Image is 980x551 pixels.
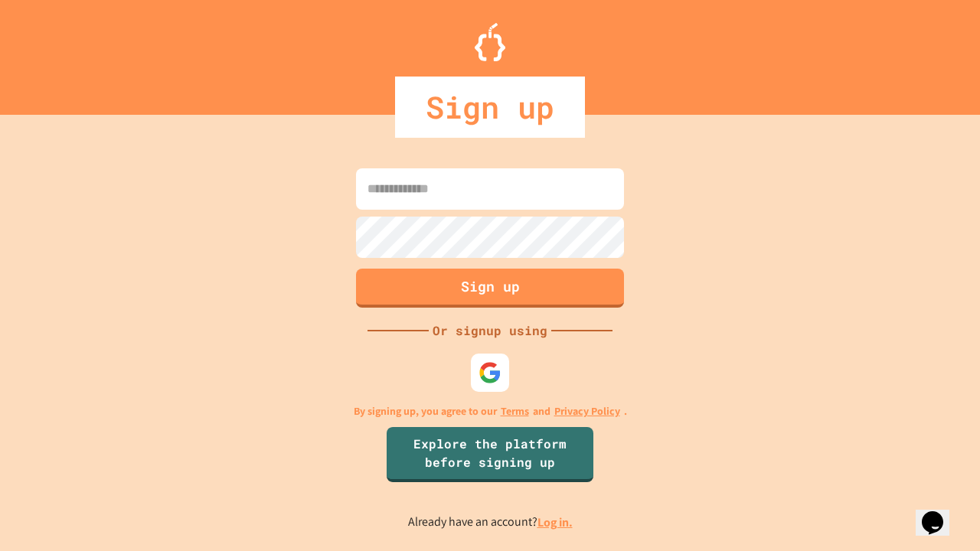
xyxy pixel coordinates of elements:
[408,513,573,532] p: Already have an account?
[554,403,620,419] a: Privacy Policy
[395,77,585,138] div: Sign up
[501,403,529,419] a: Terms
[916,490,965,536] iframe: chat widget
[354,403,627,419] p: By signing up, you agree to our and .
[537,514,573,530] a: Log in.
[475,23,505,61] img: Logo.svg
[429,321,551,340] div: Or signup using
[479,361,501,384] img: google-icon.svg
[387,427,593,482] a: Explore the platform before signing up
[356,269,624,308] button: Sign up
